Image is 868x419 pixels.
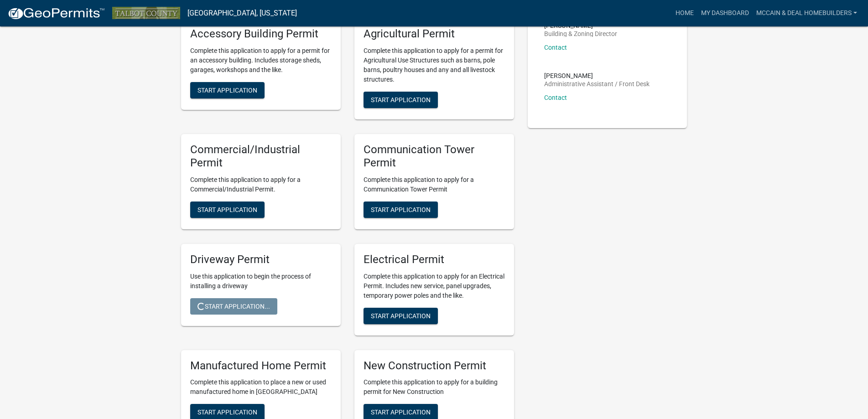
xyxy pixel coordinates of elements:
[190,46,332,75] p: Complete this application to apply for a permit for an accessory building. Includes storage sheds...
[364,253,505,266] h5: Electrical Permit
[190,175,332,194] p: Complete this application to apply for a Commercial/Industrial Permit.
[187,5,297,21] a: [GEOGRAPHIC_DATA], [US_STATE]
[364,272,505,300] p: Complete this application to apply for an Electrical Permit. Includes new service, panel upgrades...
[190,272,332,291] p: Use this application to begin the process of installing a driveway
[198,302,270,310] span: Start Application...
[364,92,438,108] button: Start Application
[364,202,438,218] button: Start Application
[364,175,505,194] p: Complete this application to apply for a Communication Tower Permit
[190,378,332,397] p: Complete this application to place a new or used manufactured home in [GEOGRAPHIC_DATA]
[190,27,332,41] h5: Accessory Building Permit
[198,206,257,213] span: Start Application
[112,7,180,19] img: Talbot County, Georgia
[753,5,861,22] a: Mccain & Deal Homebuilders
[371,409,431,416] span: Start Application
[697,5,753,22] a: My Dashboard
[364,27,505,41] h5: Agricultural Permit
[364,143,505,170] h5: Communication Tower Permit
[371,312,431,319] span: Start Application
[544,72,650,79] p: [PERSON_NAME]
[364,359,505,372] h5: New Construction Permit
[544,94,567,101] a: Contact
[198,87,257,94] span: Start Application
[371,206,431,213] span: Start Application
[190,298,277,315] button: Start Application...
[544,22,617,29] p: [PERSON_NAME]
[544,31,617,37] p: Building & Zoning Director
[364,378,505,397] p: Complete this application to apply for a building permit for New Construction
[190,253,332,266] h5: Driveway Permit
[190,143,332,170] h5: Commercial/Industrial Permit
[190,202,265,218] button: Start Application
[544,81,650,87] p: Administrative Assistant / Front Desk
[190,82,265,98] button: Start Application
[364,308,438,324] button: Start Application
[672,5,697,22] a: Home
[544,44,567,51] a: Contact
[198,409,257,416] span: Start Application
[190,359,332,372] h5: Manufactured Home Permit
[364,46,505,84] p: Complete this application to apply for a permit for Agricultural Use Structures such as barns, po...
[371,96,431,103] span: Start Application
